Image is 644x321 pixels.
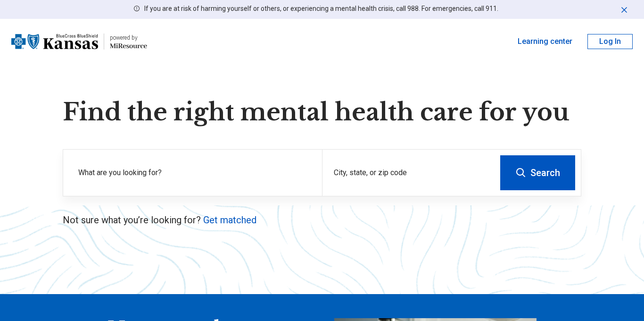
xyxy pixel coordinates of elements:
[203,214,256,226] a: Get matched
[63,213,581,227] p: Not sure what you’re looking for?
[63,98,581,127] h1: Find the right mental health care for you
[518,36,572,47] a: Learning center
[500,155,575,190] button: Search
[11,30,147,53] a: Blue Cross Blue Shield Kansaspowered by
[11,30,98,53] img: Blue Cross Blue Shield Kansas
[587,34,633,49] button: Log In
[619,4,629,15] button: Dismiss
[144,4,498,14] p: If you are at risk of harming yourself or others, or experiencing a mental health crisis, call 98...
[110,34,147,42] div: powered by
[78,167,311,178] label: What are you looking for?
